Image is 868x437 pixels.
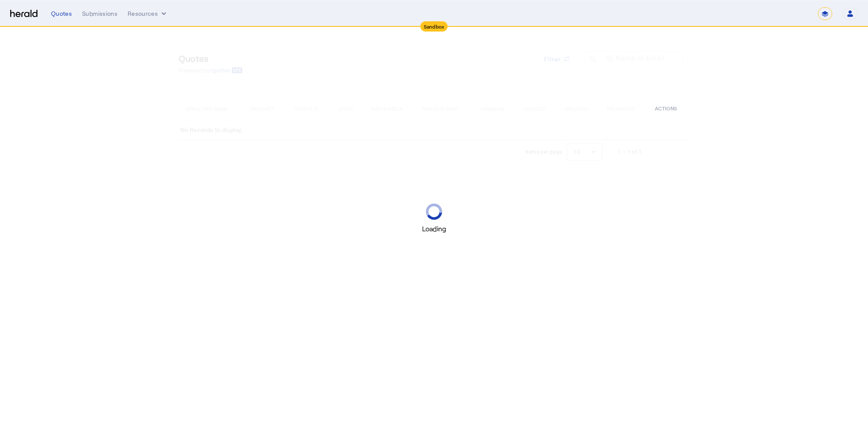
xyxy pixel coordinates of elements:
[51,9,72,18] div: Quotes
[420,21,448,32] div: Sandbox
[648,96,689,120] th: ACTIONS
[82,9,117,18] div: Submissions
[10,10,37,18] img: Herald Logo
[128,9,168,18] button: Resources dropdown menu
